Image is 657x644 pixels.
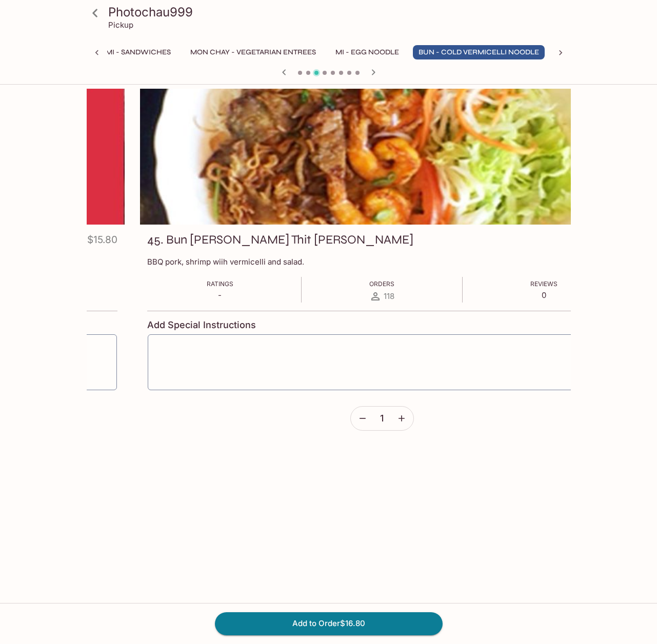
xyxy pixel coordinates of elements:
[78,45,176,59] button: Banh Mi - Sandwiches
[147,257,617,267] p: BBQ pork, shrimp wiih vermicelli and salad.
[87,232,117,252] h4: $15.80
[140,89,624,225] div: 45. Bun Tom Thit Nuong
[207,290,233,300] p: -
[108,20,133,30] p: Pickup
[147,319,617,331] h4: Add Special Instructions
[530,280,558,288] span: Reviews
[413,45,545,59] button: Bun - Cold Vermicelli Noodle
[108,4,567,20] h3: Photochau999
[147,232,413,248] h3: 45. Bun [PERSON_NAME] Thit [PERSON_NAME]
[380,413,384,424] span: 1
[215,612,443,635] button: Add to Order$16.80
[384,291,394,301] span: 118
[330,45,405,59] button: Mi - Egg Noodle
[185,45,322,59] button: Mon Chay - Vegetarian Entrees
[530,290,558,300] p: 0
[369,280,394,288] span: Orders
[207,280,233,288] span: Ratings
